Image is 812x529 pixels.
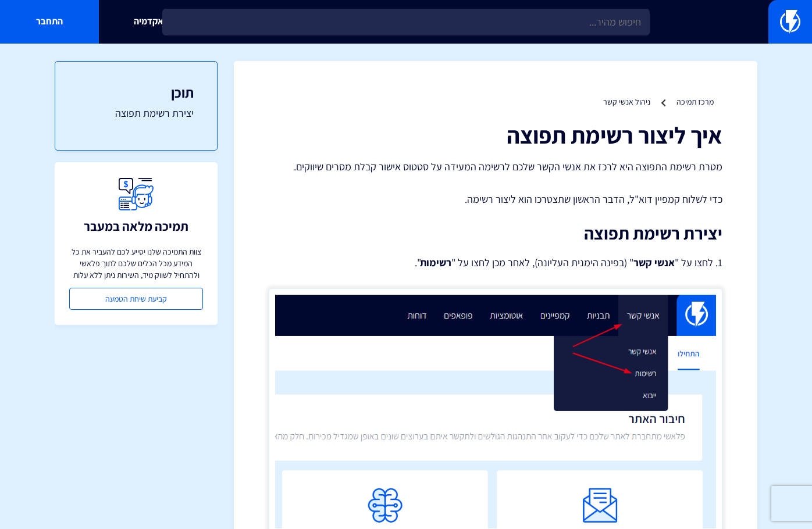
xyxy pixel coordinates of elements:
input: חיפוש מהיר... [162,9,650,35]
p: 1. לחצו על " " (בפינה הימנית העליונה), לאחר מכן לחצו על " ". [269,255,722,271]
h3: תוכן [79,85,193,100]
h3: תמיכה מלאה במעבר [84,219,188,233]
strong: רשימות [420,256,451,269]
a: קביעת שיחת הטמעה [69,288,202,310]
h1: איך ליצור רשימת תפוצה [269,122,722,148]
a: יצירת רשימת תפוצה [79,106,193,121]
p: כדי לשלוח קמפיין דוא"ל, הדבר הראשון שתצטרכו הוא ליצור רשימה. [269,192,722,207]
p: מטרת רשימת התפוצה היא לרכז את אנשי הקשר שלכם לרשימה המעידה על סטטוס אישור קבלת מסרים שיווקים. [269,159,722,174]
h2: יצירת רשימת תפוצה [269,224,722,243]
strong: אנשי קשר [633,256,675,269]
a: ניהול אנשי קשר [603,96,650,107]
p: צוות התמיכה שלנו יסייע לכם להעביר את כל המידע מכל הכלים שלכם לתוך פלאשי ולהתחיל לשווק מיד, השירות... [69,246,202,281]
a: מרכז תמיכה [676,96,714,107]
